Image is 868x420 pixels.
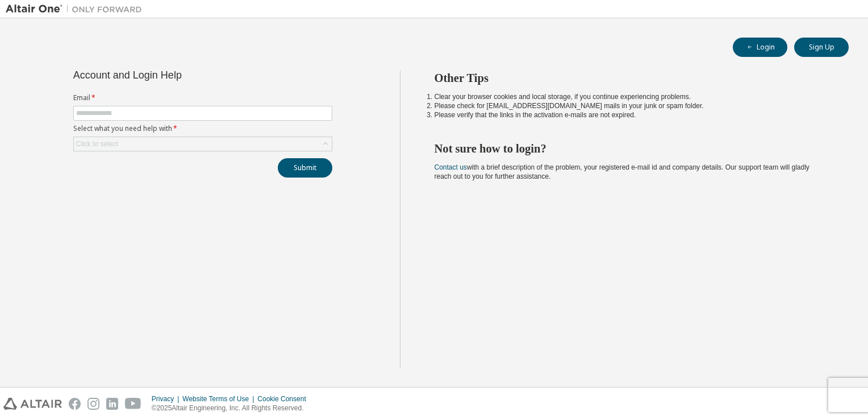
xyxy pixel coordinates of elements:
img: youtube.svg [125,398,141,410]
div: Privacy [152,394,182,403]
h2: Other Tips [435,71,829,85]
img: linkedin.svg [106,398,118,410]
div: Website Terms of Use [182,394,257,403]
li: Please verify that the links in the activation e-mails are not expired. [435,110,829,120]
label: Select what you need help with [73,124,332,133]
p: © 2025 Altair Engineering, Inc. All Rights Reserved. [152,403,313,413]
div: Cookie Consent [257,394,312,403]
button: Login [733,38,787,57]
button: Submit [278,158,332,178]
span: with a brief description of the problem, your registered e-mail id and company details. Our suppo... [435,163,809,180]
img: altair_logo.svg [3,398,62,410]
li: Clear your browser cookies and local storage, if you continue experiencing problems. [435,92,829,101]
div: Account and Login Help [73,71,281,80]
img: facebook.svg [69,398,81,410]
li: Please check for [EMAIL_ADDRESS][DOMAIN_NAME] mails in your junk or spam folder. [435,101,829,110]
img: Altair One [6,3,148,15]
div: Click to select [76,139,118,149]
button: Sign Up [794,38,849,57]
h2: Not sure how to login? [435,141,829,156]
label: Email [73,93,332,102]
a: Contact us [435,163,467,171]
div: Click to select [74,137,332,151]
img: instagram.svg [87,398,99,410]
